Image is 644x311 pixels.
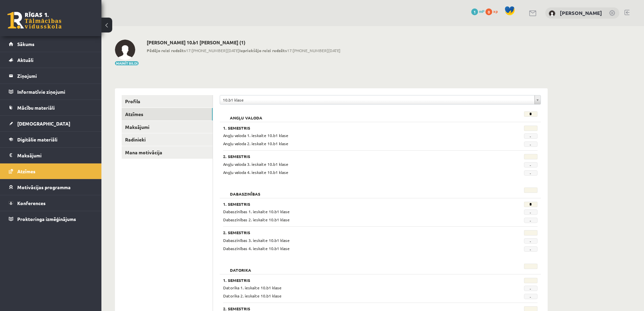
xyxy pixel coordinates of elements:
[9,148,93,163] a: Maksājumi
[493,8,498,14] span: xp
[9,179,93,195] a: Motivācijas programma
[223,133,288,138] span: Angļu valoda 1. ieskaite 10.b1 klase
[223,238,290,243] span: Dabaszinības 3. ieskaite 10.b1 klase
[223,278,483,283] h3: 1. Semestris
[223,209,290,214] span: Dabaszinības 1. ieskaite 10.b1 klase
[122,95,213,108] a: Profils
[9,132,93,147] a: Digitālie materiāli
[17,41,34,47] span: Sākums
[524,170,538,176] span: -
[17,136,57,142] span: Digitālie materiāli
[524,246,538,252] span: -
[223,154,483,159] h3: 2. Semestris
[7,12,62,29] a: Rīgas 1. Tālmācības vidusskola
[524,141,538,147] span: -
[485,8,492,15] span: 0
[223,161,288,167] span: Angļu valoda 3. ieskaite 10.b1 klase
[220,95,541,104] a: 10.b1 klase
[147,47,340,53] span: 17:[PHONE_NUMBER][DATE] 17:[PHONE_NUMBER][DATE]
[122,121,213,133] a: Maksājumi
[223,141,288,146] span: Angļu valoda 2. ieskaite 10.b1 klase
[9,195,93,211] a: Konferences
[223,246,290,251] span: Dabaszinības 4. ieskaite 10.b1 klase
[17,148,93,163] legend: Maksājumi
[9,211,93,227] a: Proktoringa izmēģinājums
[17,216,76,222] span: Proktoringa izmēģinājums
[223,285,282,290] span: Datorika 1. ieskaite 10.b1 klase
[9,163,93,179] a: Atzīmes
[223,264,258,270] h2: Datorika
[223,217,290,222] span: Dabaszinības 2. ieskaite 10.b1 klase
[549,10,555,17] img: Frančesko Pio Bevilakva
[524,209,538,215] span: -
[223,293,282,298] span: Datorika 2. ieskaite 10.b1 klase
[17,57,33,63] span: Aktuāli
[9,84,93,99] a: Informatīvie ziņojumi
[17,200,46,206] span: Konferences
[9,36,93,52] a: Sākums
[147,40,340,45] h2: [PERSON_NAME] 10.b1 [PERSON_NAME] (1)
[524,238,538,244] span: -
[524,162,538,168] span: -
[17,84,93,99] legend: Informatīvie ziņojumi
[17,120,70,127] span: [DEMOGRAPHIC_DATA]
[9,68,93,84] a: Ziņojumi
[223,230,483,235] h3: 2. Semestris
[524,286,538,291] span: -
[223,95,532,104] span: 10.b1 klase
[115,40,135,60] img: Frančesko Pio Bevilakva
[223,170,288,175] span: Angļu valoda 4. ieskaite 10.b1 klase
[17,184,71,190] span: Motivācijas programma
[9,52,93,68] a: Aktuāli
[9,100,93,115] a: Mācību materiāli
[479,8,484,14] span: mP
[471,8,484,14] a: 1 mP
[122,133,213,146] a: Radinieki
[524,294,538,299] span: -
[115,61,139,65] button: Mainīt bildi
[223,187,267,194] h2: Dabaszinības
[524,133,538,139] span: -
[17,105,55,111] span: Mācību materiāli
[239,48,287,53] b: Iepriekšējo reizi redzēts
[223,306,483,311] h3: 2. Semestris
[524,218,538,223] span: -
[122,146,213,159] a: Mana motivācija
[223,202,483,206] h3: 1. Semestris
[9,116,93,131] a: [DEMOGRAPHIC_DATA]
[223,126,483,130] h3: 1. Semestris
[223,111,269,118] h2: Angļu valoda
[122,108,213,120] a: Atzīmes
[471,8,478,15] span: 1
[147,48,186,53] b: Pēdējo reizi redzēts
[485,8,501,14] a: 0 xp
[17,68,93,84] legend: Ziņojumi
[560,9,602,16] a: [PERSON_NAME]
[17,168,35,174] span: Atzīmes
